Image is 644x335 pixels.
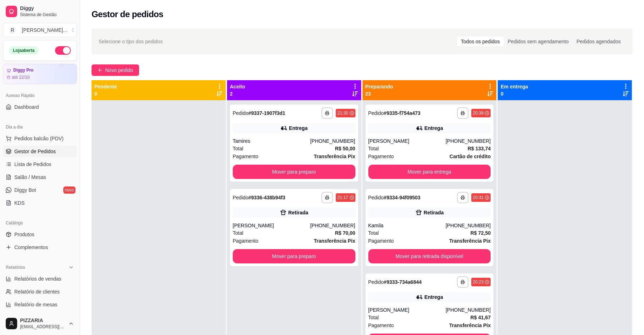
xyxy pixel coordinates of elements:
strong: R$ 72,50 [470,230,491,236]
p: 23 [365,90,393,97]
a: Relatório de clientes [3,286,77,297]
strong: Transferência Pix [314,238,355,244]
span: Selecione o tipo dos pedidos [99,38,163,45]
div: Pedidos agendados [572,37,625,47]
a: Diggy Botnovo [3,184,77,196]
div: [PHONE_NUMBER] [446,137,491,145]
a: Diggy Proaté 22/10 [3,64,77,84]
span: Sistema de Gestão [20,12,74,18]
span: Pagamento [233,237,259,245]
span: Pedido [368,110,384,116]
div: 20:23 [473,279,483,285]
span: Pedido [368,279,384,285]
article: até 22/10 [12,74,30,80]
a: Complementos [3,242,77,253]
span: Total [233,145,244,152]
button: PIZZARIA[EMAIL_ADDRESS][DOMAIN_NAME] [3,315,77,332]
strong: Transferência Pix [314,154,355,159]
div: [PHONE_NUMBER] [310,222,355,229]
p: Em entrega [501,83,528,90]
a: Relatório de fidelidadenovo [3,312,77,323]
strong: R$ 133,74 [468,146,491,151]
p: Pendente [94,83,117,90]
div: 21:17 [337,195,348,200]
button: Pedidos balcão (PDV) [3,133,77,144]
div: [PERSON_NAME] [233,222,310,229]
a: KDS [3,197,77,209]
span: R [9,26,16,34]
div: 21:30 [337,110,348,116]
div: Retirada [424,209,444,216]
article: Diggy Pro [13,68,34,73]
div: Entrega [424,125,443,132]
div: Loja aberta [9,47,39,54]
div: 20:39 [473,110,483,116]
span: Relatório de clientes [14,288,60,295]
span: plus [97,68,102,73]
a: Relatório de mesas [3,299,77,310]
span: Total [368,314,379,321]
div: Dia a dia [3,121,77,133]
a: Relatórios de vendas [3,273,77,285]
span: Pagamento [368,321,394,329]
strong: Transferência Pix [449,322,491,328]
p: 2 [230,90,245,97]
span: Total [368,145,379,152]
span: Produtos [14,231,34,238]
p: Aceito [230,83,245,90]
a: Dashboard [3,101,77,113]
button: Mover para retirada disponível [368,249,491,263]
div: Kamila [368,222,446,229]
div: [PERSON_NAME] ... [22,26,67,34]
div: [PHONE_NUMBER] [446,222,491,229]
p: Preparando [365,83,393,90]
button: Novo pedido [92,64,139,76]
span: Complementos [14,244,48,251]
div: 20:31 [473,195,483,200]
span: Relatórios [6,264,25,270]
strong: # 9337-1907f3d1 [248,110,285,116]
span: Relatórios de vendas [14,275,62,282]
span: Lista de Pedidos [14,161,51,168]
strong: R$ 50,00 [335,146,355,151]
strong: R$ 70,00 [335,230,355,236]
a: Produtos [3,229,77,240]
a: DiggySistema de Gestão [3,3,77,20]
h2: Gestor de pedidos [92,9,163,20]
a: Gestor de Pedidos [3,146,77,157]
div: Catálogo [3,217,77,229]
strong: Cartão de crédito [449,154,491,159]
button: Mover para preparo [233,249,355,263]
button: Alterar Status [55,46,71,55]
button: Mover para preparo [233,165,355,179]
span: Gestor de Pedidos [14,148,56,155]
span: Diggy Bot [14,186,36,194]
span: Total [233,229,244,237]
strong: R$ 41,67 [470,315,491,320]
div: Entrega [289,125,308,132]
strong: # 9336-438b94f3 [248,195,285,200]
button: Mover para entrega [368,165,491,179]
strong: # 9334-94f09503 [384,195,421,200]
p: 0 [94,90,117,97]
span: Pedido [368,195,384,200]
strong: Transferência Pix [449,238,491,244]
strong: # 9333-734a6844 [384,279,422,285]
button: Select a team [3,23,77,37]
div: Retirada [288,209,308,216]
div: Todos os pedidos [457,37,504,47]
span: Pedido [233,195,249,200]
span: Relatório de mesas [14,301,58,308]
div: [PERSON_NAME] [368,137,446,145]
span: Pagamento [368,237,394,245]
span: Salão / Mesas [14,174,46,181]
div: [PHONE_NUMBER] [446,306,491,314]
p: 0 [501,90,528,97]
span: KDS [14,199,25,207]
strong: # 9335-f754a473 [384,110,421,116]
div: Pedidos sem agendamento [504,37,572,47]
div: Acesso Rápido [3,90,77,101]
a: Salão / Mesas [3,171,77,183]
span: Pagamento [233,152,259,160]
span: PIZZARIA [20,317,65,324]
